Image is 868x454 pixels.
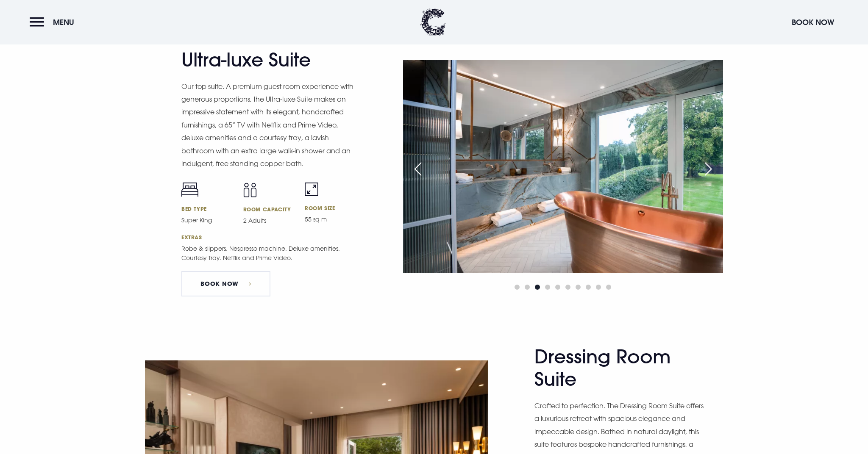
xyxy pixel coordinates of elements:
[555,285,560,290] span: Go to slide 5
[305,205,356,211] h6: Room size
[181,80,355,170] p: Our top suite. A premium guest room experience with generous proportions, the Ultra-luxe Suite ma...
[596,285,601,290] span: Go to slide 9
[181,244,355,263] p: Robe & slippers. Nespresso machine. Deluxe amenities. Courtesy tray. Netflix and Prime Video.
[525,285,530,290] span: Go to slide 2
[305,215,356,224] p: 55 sq m
[586,285,591,290] span: Go to slide 8
[305,183,318,196] img: Room size icon
[181,49,347,71] h2: Ultra-luxe Suite
[243,206,295,213] h6: Room capacity
[181,216,233,225] p: Super King
[181,183,198,197] img: Bed icon
[534,346,700,390] h2: Dressing Room Suite
[243,183,257,197] img: Capacity icon
[535,285,540,290] span: Go to slide 3
[515,285,520,290] span: Go to slide 1
[243,216,295,225] p: 2 Adults
[787,13,838,31] button: Book Now
[420,8,446,36] img: Clandeboye Lodge
[407,160,428,178] div: Previous slide
[545,285,550,290] span: Go to slide 4
[181,234,356,241] h6: Extras
[181,205,233,212] h6: Bed type
[403,60,723,273] img: Hotel in Bangor Northern Ireland
[565,285,570,290] span: Go to slide 6
[576,285,581,290] span: Go to slide 7
[30,13,78,31] button: Menu
[606,285,611,290] span: Go to slide 10
[698,160,719,178] div: Next slide
[53,17,74,27] span: Menu
[181,271,270,296] a: Book Now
